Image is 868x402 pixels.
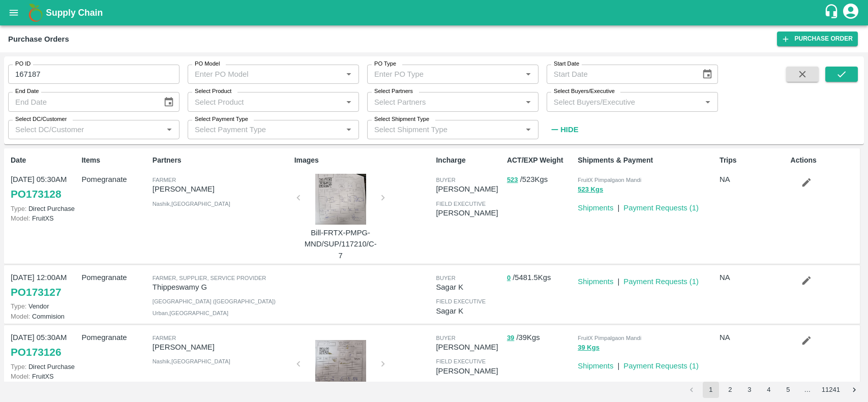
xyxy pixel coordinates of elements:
[15,115,67,123] label: Select DC/Customer
[342,123,355,136] button: Open
[436,207,502,219] p: [PERSON_NAME]
[81,174,148,185] p: Pomegranate
[846,382,862,398] button: Go to next page
[842,2,860,23] div: account of current user
[374,115,429,123] label: Select Shipment Type
[153,275,266,281] span: Farmer, Supplier, Service Provider
[720,332,786,343] p: NA
[613,356,619,372] div: |
[11,363,26,370] span: Type:
[153,298,276,316] span: [GEOGRAPHIC_DATA] ([GEOGRAPHIC_DATA]) Urban , [GEOGRAPHIC_DATA]
[436,358,486,364] span: field executive
[11,313,30,320] span: Model:
[554,87,615,96] label: Select Buyers/Executive
[436,365,502,377] p: [PERSON_NAME]
[81,332,148,343] p: Pomegranate
[153,282,290,293] p: Thippeswamy G
[436,305,502,317] p: Sagar K
[46,6,824,20] a: Supply Chain
[682,382,864,398] nav: pagination navigation
[153,183,290,195] p: [PERSON_NAME]
[15,87,39,96] label: End Date
[370,95,519,108] input: Select Partners
[195,115,248,123] label: Select Payment Type
[780,382,796,398] button: Go to page 5
[15,60,31,68] label: PO ID
[522,123,535,136] button: Open
[578,204,613,212] a: Shipments
[11,123,160,136] input: Select DC/Customer
[11,283,61,301] a: PO173127
[578,362,613,370] a: Shipments
[436,177,455,183] span: buyer
[11,204,77,213] p: Direct Purchase
[46,8,103,18] b: Supply Chain
[8,92,155,111] input: End Date
[8,65,179,84] input: Enter PO ID
[720,155,786,166] p: Trips
[436,342,502,353] p: [PERSON_NAME]
[578,335,641,341] span: FruitX Pimpalgaon Mandi
[436,282,502,293] p: Sagar K
[623,277,699,286] a: Payment Requests (1)
[342,96,355,109] button: Open
[722,382,738,398] button: Go to page 2
[761,382,777,398] button: Go to page 4
[11,214,30,222] span: Model:
[701,96,714,109] button: Open
[799,385,816,395] div: …
[578,177,641,183] span: FruitX Pimpalgaon Mandi
[436,298,486,304] span: field executive
[436,201,486,207] span: field executive
[163,123,176,136] button: Open
[777,32,858,46] a: Purchase Order
[11,332,77,343] p: [DATE] 05:30AM
[578,184,603,196] button: 523 Kgs
[11,312,77,321] p: Commision
[11,343,61,361] a: PO173126
[522,68,535,81] button: Open
[11,205,26,212] span: Type:
[153,177,176,183] span: Farmer
[703,382,719,398] button: page 1
[153,201,230,207] span: Nashik , [GEOGRAPHIC_DATA]
[342,68,355,81] button: Open
[191,95,339,108] input: Select Product
[191,68,326,81] input: Enter PO Model
[294,155,432,166] p: Images
[436,155,502,166] p: Incharge
[11,301,77,311] p: Vendor
[11,213,77,223] p: FruitXS
[578,277,613,286] a: Shipments
[507,174,518,186] button: 523
[550,95,698,108] input: Select Buyers/Executive
[507,332,514,344] button: 39
[11,174,77,185] p: [DATE] 05:30AM
[11,185,61,203] a: PO173128
[11,362,77,372] p: Direct Purchase
[11,272,77,283] p: [DATE] 12:00AM
[522,96,535,109] button: Open
[159,92,178,112] button: Choose date
[153,155,290,166] p: Partners
[11,155,77,166] p: Date
[613,272,619,287] div: |
[195,87,231,96] label: Select Product
[153,358,230,364] span: Nashik , [GEOGRAPHIC_DATA]
[507,332,574,344] p: / 39 Kgs
[578,155,715,166] p: Shipments & Payment
[554,60,579,68] label: Start Date
[370,123,519,136] input: Select Shipment Type
[81,155,148,166] p: Items
[578,342,600,354] button: 39 Kgs
[436,335,455,341] span: buyer
[507,272,511,284] button: 0
[613,198,619,213] div: |
[153,342,290,353] p: [PERSON_NAME]
[11,372,77,381] p: FruitXS
[507,155,574,166] p: ACT/EXP Weight
[436,275,455,281] span: buyer
[25,3,46,23] img: logo
[741,382,758,398] button: Go to page 3
[11,373,30,380] span: Model:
